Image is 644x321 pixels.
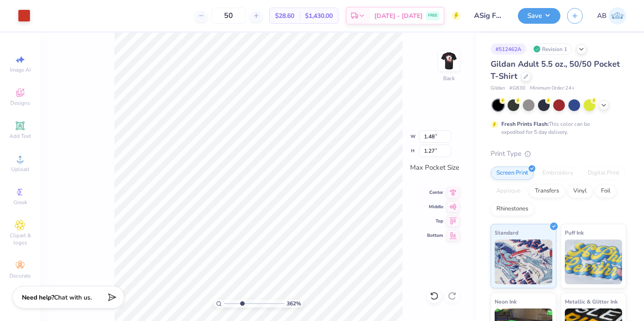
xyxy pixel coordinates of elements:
span: Standard [495,228,518,237]
span: Minimum Order: 24 + [530,85,575,92]
div: # 512462A [491,43,526,55]
div: Digital Print [582,167,625,180]
span: [DATE] - [DATE] [374,11,423,21]
span: Metallic & Glitter Ink [565,297,618,306]
span: $1,430.00 [305,11,333,21]
span: Bottom [427,232,443,239]
span: Upload [11,166,29,173]
span: Clipart & logos [4,232,36,246]
span: # G830 [509,85,525,92]
div: This color can be expedited for 5 day delivery. [501,120,611,136]
span: Center [427,189,443,196]
div: Transfers [529,184,565,198]
span: AB [597,11,606,21]
span: $28.60 [275,11,294,21]
div: Applique [491,184,526,198]
span: Gildan Adult 5.5 oz., 50/50 Pocket T-Shirt [491,59,620,81]
span: Puff Ink [565,228,584,237]
div: Print Type [491,149,626,159]
span: Greek [13,199,27,206]
div: Vinyl [568,184,593,198]
div: Foil [595,184,616,198]
div: Embroidery [537,167,579,180]
span: Neon Ink [495,297,517,306]
div: Revision 1 [531,43,572,55]
span: Add Text [9,133,31,140]
input: Untitled Design [467,7,511,25]
img: Puff Ink [565,240,623,284]
span: Image AI [10,66,31,73]
span: Gildan [491,85,505,92]
img: Abby Baker [609,7,626,25]
span: Chat with us. [54,293,92,302]
input: – – [211,8,246,24]
div: Back [443,74,455,82]
button: Save [518,8,560,24]
strong: Fresh Prints Flash: [501,120,549,128]
span: 362 % [287,300,301,308]
span: Decorate [9,272,31,279]
span: Middle [427,204,443,210]
img: Back [440,52,458,70]
span: Top [427,218,443,224]
a: AB [597,7,626,25]
strong: Need help? [22,293,54,302]
div: Rhinestones [491,202,534,216]
span: Designs [10,99,30,107]
img: Standard [495,240,552,284]
span: FREE [428,13,437,19]
div: Screen Print [491,167,534,180]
